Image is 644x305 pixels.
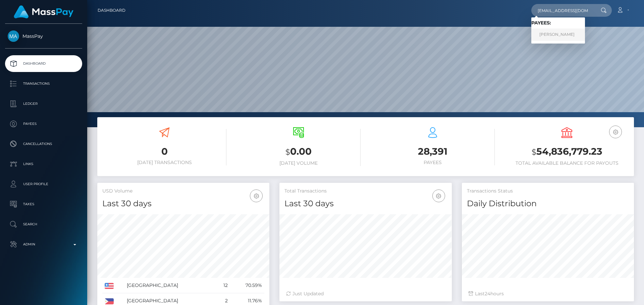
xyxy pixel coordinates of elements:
p: Admin [8,239,79,249]
h4: Daily Distribution [467,198,629,210]
small: $ [532,147,536,157]
a: Dashboard [5,55,82,72]
td: 70.59% [230,278,264,293]
td: [GEOGRAPHIC_DATA] [124,278,215,293]
h5: USD Volume [102,188,264,195]
h3: 0 [102,145,226,158]
td: 12 [215,278,230,293]
h4: Last 30 days [102,198,264,210]
p: Payees [8,119,79,129]
img: MassPay [8,30,19,42]
h4: Last 30 days [284,198,446,210]
a: Dashboard [98,3,125,17]
p: User Profile [8,179,79,189]
h6: Payees [371,160,495,165]
p: Search [8,219,79,229]
p: Ledger [8,99,79,109]
p: Taxes [8,199,79,209]
span: 24 [485,291,490,297]
p: Cancellations [8,139,79,149]
a: Admin [5,236,82,253]
img: US.png [105,283,114,289]
h6: Payees: [531,20,585,26]
span: MassPay [5,33,82,39]
a: Transactions [5,75,82,92]
a: Links [5,156,82,172]
a: Payees [5,116,82,132]
h6: [DATE] Volume [236,160,361,166]
h6: Total Available Balance for Payouts [505,160,629,166]
img: PH.png [105,298,114,304]
div: Last hours [469,290,627,297]
p: Dashboard [8,59,79,69]
h3: 28,391 [371,145,495,158]
p: Links [8,159,79,169]
h5: Transactions Status [467,188,629,195]
a: Taxes [5,196,82,213]
input: Search... [531,4,594,17]
h5: Total Transactions [284,188,446,195]
a: User Profile [5,176,82,193]
h3: 0.00 [236,145,361,159]
p: Transactions [8,79,79,89]
h6: [DATE] Transactions [102,160,226,165]
div: Just Updated [286,290,445,297]
a: [PERSON_NAME] [531,28,585,41]
a: Ledger [5,95,82,112]
a: Cancellations [5,136,82,152]
small: $ [285,147,290,157]
img: MassPay Logo [14,5,73,18]
h3: 54,836,779.23 [505,145,629,159]
a: Search [5,216,82,233]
